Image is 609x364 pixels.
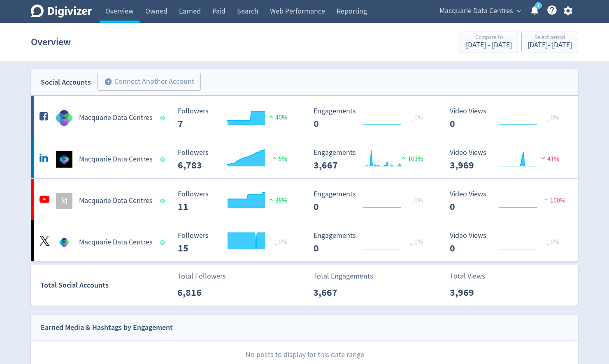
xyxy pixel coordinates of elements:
img: positive-performance.svg [400,155,408,161]
div: Total Social Accounts [40,279,172,291]
span: 100% [542,196,565,205]
a: 1 [535,2,542,9]
div: M [56,193,72,209]
span: Macquarie Data Centres [439,5,513,18]
button: Macquarie Data Centres [437,5,523,18]
svg: Engagements 0 [309,107,433,129]
span: Data last synced: 4 Sep 2025, 9:02am (AEST) [160,240,167,245]
img: negative-performance.svg [539,155,547,161]
svg: Video Views 0 [446,190,569,212]
svg: Video Views 3,969 [446,149,569,170]
span: _ 0% [546,238,559,246]
h5: Macquarie Data Centres [79,154,153,164]
p: Total Engagements [313,271,373,282]
p: 3,667 [313,285,360,300]
p: Total Followers [177,271,226,282]
span: 40% [267,113,287,122]
span: Data last synced: 4 Sep 2025, 4:02am (AEST) [160,116,167,120]
a: Connect Another Account [91,74,201,91]
img: negative-performance.svg [542,196,550,203]
div: Social Accounts [41,76,91,88]
svg: Followers --- [174,149,297,170]
svg: Followers --- [174,190,297,212]
span: _ 0% [410,113,423,122]
div: [DATE] - [DATE] [528,41,572,49]
div: Compare to [466,35,512,41]
img: Macquarie Data Centres undefined [56,151,72,168]
div: [DATE] - [DATE] [466,41,512,49]
h5: Macquarie Data Centres [79,237,153,247]
span: expand_more [515,7,523,15]
span: add_circle [104,78,112,86]
svg: Video Views 0 [446,232,569,253]
span: Data last synced: 3 Sep 2025, 7:01pm (AEST) [160,157,167,162]
svg: Engagements 3,667 [309,149,433,170]
img: Macquarie Data Centres undefined [56,110,72,126]
div: Select period [528,35,572,41]
svg: Video Views 0 [446,107,569,129]
a: MMacquarie Data Centres Followers --- Followers 11 38% Engagements 0 Engagements 0 _ 0% Video Vie... [31,179,578,220]
button: Connect Another Account [97,73,201,91]
span: 5% [270,155,287,163]
span: _ 0% [410,196,423,205]
h5: Macquarie Data Centres [79,196,153,206]
span: _ 0% [410,238,423,246]
button: Select period[DATE]- [DATE] [521,32,578,52]
p: 6,816 [177,285,225,300]
img: Macquarie Data Centres undefined [56,234,72,251]
img: positive-performance.svg [270,155,279,161]
a: Macquarie Data Centres undefinedMacquarie Data Centres Followers --- Followers 6,783 5% Engagemen... [31,137,578,178]
span: 41% [539,155,559,163]
svg: Engagements 0 [309,232,433,253]
img: positive-performance.svg [267,113,275,120]
div: Earned Media & Hashtags by Engagement [41,322,173,334]
h1: Overview [31,29,71,55]
a: Macquarie Data Centres undefinedMacquarie Data Centres Followers --- Followers 7 40% Engagements ... [31,96,578,137]
span: _ 0% [274,238,287,246]
span: _ 0% [546,113,559,122]
svg: Followers --- [174,107,297,129]
span: Data last synced: 3 Sep 2025, 6:02pm (AEST) [160,199,167,203]
h5: Macquarie Data Centres [79,113,153,123]
p: 3,969 [450,285,497,300]
img: positive-performance.svg [267,196,275,203]
a: Macquarie Data Centres undefinedMacquarie Data Centres Followers --- _ 0% Followers 15 Engagement... [31,220,578,261]
span: 103% [400,155,423,163]
svg: Followers --- [174,232,297,253]
text: 1 [537,3,539,9]
button: Compare to[DATE] - [DATE] [460,32,518,52]
span: 38% [267,196,287,205]
p: Total Views [450,271,497,282]
svg: Engagements 0 [309,190,433,212]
